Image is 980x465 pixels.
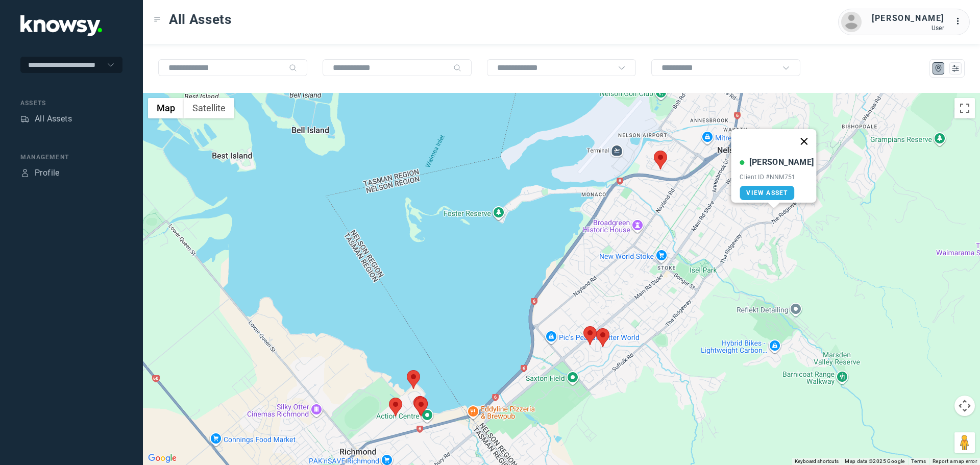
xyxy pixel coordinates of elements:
[20,167,60,179] a: ProfileProfile
[954,15,967,28] div: :
[145,452,179,465] img: Google
[453,64,461,72] div: Search
[35,167,60,179] div: Profile
[749,156,814,168] div: [PERSON_NAME]
[934,64,943,73] div: Map
[148,98,184,118] button: Show street map
[954,396,975,416] button: Map camera controls
[954,15,967,29] div: :
[746,189,788,197] span: View Asset
[184,98,234,118] button: Show satellite imagery
[20,15,102,36] img: Application Logo
[169,10,232,29] span: All Assets
[872,12,944,25] div: [PERSON_NAME]
[872,25,944,32] div: User
[911,458,926,464] a: Terms (opens in new tab)
[740,186,794,200] a: View Asset
[20,114,30,124] div: Assets
[20,153,122,162] div: Management
[20,168,30,178] div: Profile
[845,458,904,464] span: Map data ©2025 Google
[954,432,975,453] button: Drag Pegman onto the map to open Street View
[145,452,179,465] a: Open this area in Google Maps (opens a new window)
[740,174,814,181] div: Client ID #NNM751
[20,113,72,125] a: AssetsAll Assets
[289,64,297,72] div: Search
[795,458,839,465] button: Keyboard shortcuts
[154,16,161,23] div: Toggle Menu
[933,458,977,464] a: Report a map error
[841,12,862,32] img: avatar.png
[955,17,965,25] tspan: ...
[20,99,122,108] div: Assets
[954,98,975,118] button: Toggle fullscreen view
[792,129,817,154] button: Close
[951,64,960,73] div: List
[35,113,72,125] div: All Assets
